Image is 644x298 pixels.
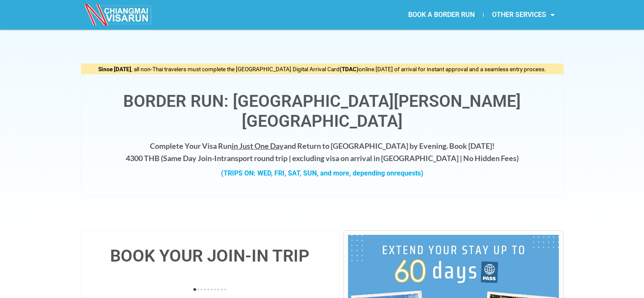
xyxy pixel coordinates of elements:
h4: BOOK YOUR JOIN-IN TRIP [90,248,331,265]
strong: (TRIPS ON: WED, FRI, SAT, SUN, and more, depending on [221,169,423,177]
strong: Same Day Join-In [163,153,221,163]
a: BOOK A BORDER RUN [400,5,483,25]
span: in Just One Day [232,141,284,150]
span: requests) [394,169,423,177]
h1: Border Run: [GEOGRAPHIC_DATA][PERSON_NAME][GEOGRAPHIC_DATA] [90,92,555,131]
h4: Complete Your Visa Run and Return to [GEOGRAPHIC_DATA] by Evening. Book [DATE]! 4300 THB ( transp... [90,140,555,164]
span: , all non-Thai travelers must complete the [GEOGRAPHIC_DATA] Digital Arrival Card online [DATE] o... [98,66,546,72]
nav: Menu [322,5,563,25]
strong: Since [DATE] [98,66,131,72]
a: OTHER SERVICES [484,5,563,25]
strong: (TDAC) [340,66,359,72]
